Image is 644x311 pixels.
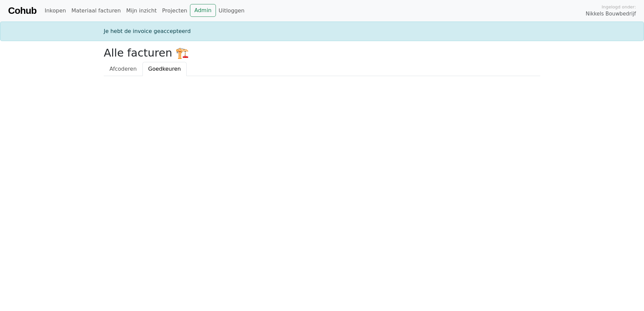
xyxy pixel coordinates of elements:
[586,10,636,18] span: Nikkels Bouwbedrijf
[190,4,216,17] a: Admin
[8,3,36,19] a: Cohub
[104,62,142,76] a: Afcoderen
[100,27,544,35] div: Je hebt de invoice geaccepteerd
[142,62,187,76] a: Goedkeuren
[42,4,68,18] a: Inkopen
[159,4,190,18] a: Projecten
[148,66,181,72] span: Goedkeuren
[109,66,137,72] span: Afcoderen
[124,4,160,18] a: Mijn inzicht
[216,4,247,18] a: Uitloggen
[69,4,124,18] a: Materiaal facturen
[602,4,636,10] span: Ingelogd onder:
[104,46,540,59] h2: Alle facturen 🏗️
